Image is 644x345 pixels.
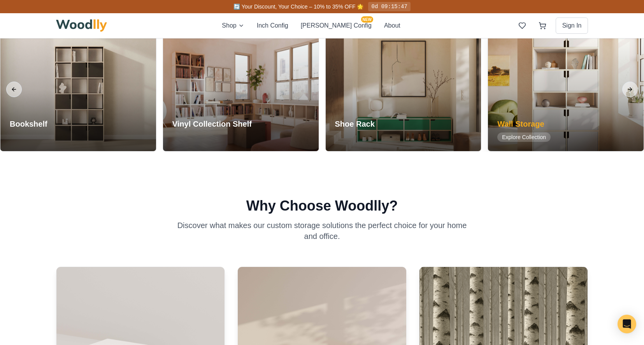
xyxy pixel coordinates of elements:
[618,315,636,333] div: Open Intercom Messenger
[556,17,588,34] button: Sign In
[257,21,288,30] button: Inch Config
[301,21,372,30] button: [PERSON_NAME] ConfigNEW
[10,118,63,129] h3: Bookshelf
[222,21,244,30] button: Shop
[233,3,363,10] span: 🔄 Your Discount, Your Choice – 10% to 35% OFF 🌟
[497,118,551,129] h3: Wall Storage
[368,2,410,11] div: 0d 09:15:47
[335,118,388,129] h3: Shoe Rack
[361,16,373,23] span: NEW
[56,19,107,32] img: Woodlly
[497,132,551,142] span: Explore Collection
[172,118,252,129] h3: Vinyl Collection Shelf
[56,198,588,214] h2: Why Choose Woodlly?
[384,21,400,30] button: About
[173,220,472,242] p: Discover what makes our custom storage solutions the perfect choice for your home and office.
